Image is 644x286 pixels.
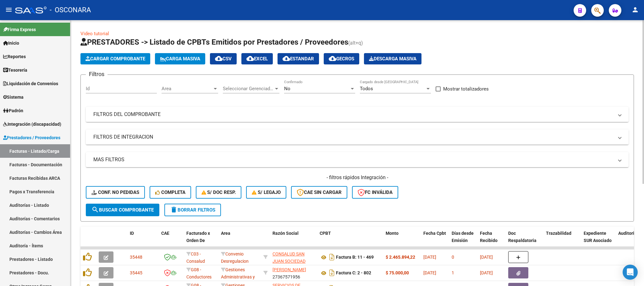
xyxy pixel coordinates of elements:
span: 35445 [130,270,142,275]
span: Tesorería [3,67,27,74]
button: S/ Doc Resp. [196,186,242,199]
mat-icon: cloud_download [215,55,223,62]
span: Doc Respaldatoria [508,231,537,243]
span: CONSALUD SAN JUAN SOCIEDAD ANONIMA [272,251,305,271]
span: EXCEL [246,56,268,62]
strong: $ 2.465.894,22 [386,255,415,260]
span: Monto [386,231,399,236]
span: Reportes [3,53,26,60]
mat-icon: cloud_download [283,55,290,62]
mat-icon: menu [5,6,13,14]
span: Area [221,231,230,236]
span: S/ Doc Resp. [201,190,236,195]
span: CPBT [320,231,331,236]
button: CSV [210,53,237,64]
span: PRESTADORES -> Listado de CPBTs Emitidos por Prestadores / Proveedores [80,38,348,47]
datatable-header-cell: ID [127,227,159,254]
span: Todos [360,86,373,91]
button: Descarga Masiva [364,53,421,64]
mat-panel-title: MAS FILTROS [93,156,614,163]
mat-expansion-panel-header: FILTROS DE INTEGRACION [86,129,629,145]
datatable-header-cell: Monto [383,227,421,254]
span: Liquidación de Convenios [3,80,58,87]
span: Descarga Masiva [369,56,416,62]
span: Sistema [3,94,24,101]
mat-icon: search [91,206,99,213]
span: [DATE] [480,255,493,260]
span: Padrón [3,107,23,114]
span: Cargar Comprobante [85,56,145,62]
a: Video tutorial [80,31,109,36]
datatable-header-cell: Expediente SUR Asociado [581,227,616,254]
datatable-header-cell: CPBT [317,227,383,254]
mat-icon: person [631,6,639,14]
datatable-header-cell: Area [218,227,261,254]
span: Integración (discapacidad) [3,121,61,128]
h4: - filtros rápidos Integración - [86,174,629,181]
span: Carga Masiva [160,56,200,62]
button: CAE SIN CARGAR [291,186,347,199]
span: No [284,86,290,91]
span: Conf. no pedidas [91,190,139,195]
button: Borrar Filtros [164,204,221,216]
span: Fecha Recibido [480,231,498,243]
span: Auditoria [618,231,637,236]
span: Expediente SUR Asociado [584,231,612,243]
span: Completa [155,190,185,195]
span: C03 - Consalud [186,251,205,264]
datatable-header-cell: Trazabilidad [543,227,581,254]
strong: Factura B: 11 - 469 [336,255,374,260]
span: Razón Social [272,231,299,236]
div: Open Intercom Messenger [623,265,638,280]
datatable-header-cell: Días desde Emisión [449,227,477,254]
span: Buscar Comprobante [91,207,154,213]
span: Trazabilidad [546,231,571,236]
span: Inicio [3,40,19,47]
strong: $ 75.000,00 [386,270,409,275]
span: CSV [215,56,232,62]
button: Completa [150,186,191,199]
span: Fecha Cpbt [423,231,446,236]
mat-icon: delete [170,206,178,213]
span: Gecros [329,56,354,62]
span: Convenio Desregulacion [221,251,249,264]
button: Gecros [324,53,359,64]
button: Cargar Comprobante [80,53,150,64]
span: S/ legajo [252,190,281,195]
button: FC Inválida [352,186,398,199]
datatable-header-cell: Facturado x Orden De [184,227,218,254]
mat-expansion-panel-header: FILTROS DEL COMPROBANTE [86,107,629,122]
span: Borrar Filtros [170,207,215,213]
span: Mostrar totalizadores [443,85,489,93]
span: 1 [452,270,454,275]
span: - OSCONARA [50,3,91,17]
datatable-header-cell: Fecha Cpbt [421,227,449,254]
span: [DATE] [423,255,436,260]
button: Buscar Comprobante [86,204,159,216]
span: Seleccionar Gerenciador [223,86,274,91]
button: Estandar [278,53,319,64]
button: Conf. no pedidas [86,186,145,199]
span: Prestadores / Proveedores [3,134,60,141]
span: 0 [452,255,454,260]
span: [PERSON_NAME] [272,267,306,272]
span: CAE [161,231,169,236]
button: EXCEL [241,53,273,64]
span: Facturado x Orden De [186,231,210,243]
span: Estandar [283,56,314,62]
button: Carga Masiva [155,53,205,64]
i: Descargar documento [328,252,336,262]
span: (alt+q) [348,40,363,46]
mat-icon: cloud_download [329,55,336,62]
span: Area [162,86,212,91]
span: ID [130,231,134,236]
span: [DATE] [423,270,436,275]
mat-icon: cloud_download [246,55,254,62]
div: 27367571956 [272,266,315,279]
strong: Factura C: 2 - 802 [336,271,371,276]
datatable-header-cell: Razón Social [270,227,317,254]
div: 30710550545 [272,250,315,264]
i: Descargar documento [328,268,336,278]
span: [DATE] [480,270,493,275]
mat-panel-title: FILTROS DEL COMPROBANTE [93,111,614,118]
